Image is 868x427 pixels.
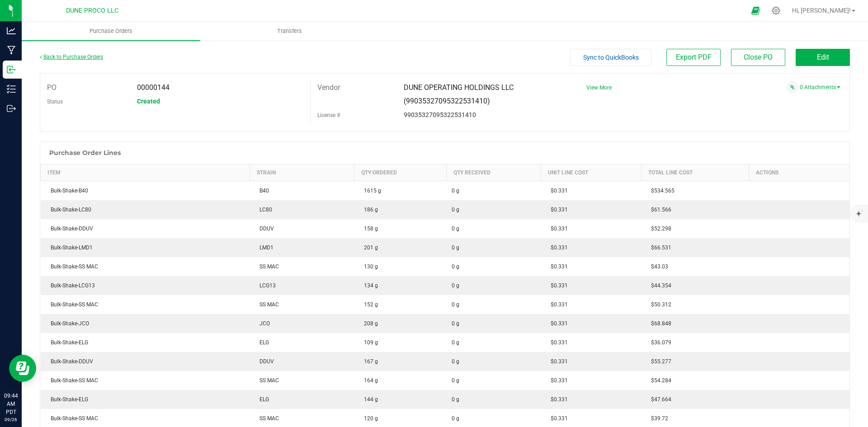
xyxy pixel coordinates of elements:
[359,396,378,403] span: 144 g
[646,396,671,403] span: $47.664
[46,187,245,195] div: Bulk-Shake-B40
[7,26,16,35] inline-svg: Analytics
[40,54,103,60] a: Back to Purchase Orders
[359,225,378,232] span: 158 g
[452,187,459,195] span: 0 g
[546,244,568,251] span: $0.331
[404,111,476,118] span: 99035327095322531410
[7,46,16,55] inline-svg: Manufacturing
[586,84,612,91] span: View More
[359,188,381,194] span: 1615 g
[546,301,568,308] span: $0.331
[46,376,245,385] div: Bulk-Shake-SS MAC
[66,7,118,14] span: DUNE PROCO LLC
[49,149,121,156] h1: Purchase Order Lines
[46,282,245,290] div: Bulk-Shake-LCG13
[796,49,850,66] button: Edit
[9,355,36,382] iframe: Resource center
[452,319,459,328] span: 0 g
[47,95,63,108] label: Status
[255,225,274,232] span: DDUV
[646,263,668,270] span: $43.03
[4,392,18,416] p: 09:44 AM PDT
[359,339,378,346] span: 109 g
[452,338,459,347] span: 0 g
[546,415,568,422] span: $0.331
[255,244,274,251] span: LMD1
[452,300,459,309] span: 0 g
[255,358,274,365] span: DDUV
[546,396,568,403] span: $0.331
[7,104,16,113] inline-svg: Outbound
[452,244,459,252] span: 0 g
[546,339,568,346] span: $0.331
[359,320,378,327] span: 208 g
[359,358,378,365] span: 167 g
[255,282,276,289] span: LCG13
[255,301,279,308] span: SS MAC
[731,49,785,66] button: Close PO
[255,415,279,422] span: SS MAC
[546,358,568,365] span: $0.331
[404,83,514,105] span: DUNE OPERATING HOLDINGS LLC (99035327095322531410)
[646,339,671,346] span: $36.079
[541,164,641,181] th: Unit Line Cost
[46,338,245,347] div: Bulk-Shake-ELG
[646,188,675,194] span: $534.565
[46,395,245,404] div: Bulk-Shake-ELG
[137,98,160,105] span: Created
[46,414,245,422] div: Bulk-Shake-SS MAC
[452,414,459,422] span: 0 g
[452,282,459,290] span: 0 g
[786,81,798,93] span: Attach a document
[255,396,269,403] span: ELG
[546,225,568,232] span: $0.331
[646,244,671,251] span: $66.531
[546,377,568,384] span: $0.331
[452,395,459,404] span: 0 g
[452,225,459,233] span: 0 g
[41,164,250,181] th: Item
[22,22,200,41] a: Purchase Orders
[7,84,16,94] inline-svg: Inventory
[354,164,446,181] th: Qty Ordered
[646,225,671,232] span: $52.298
[446,164,541,181] th: Qty Received
[792,7,851,14] span: Hi, [PERSON_NAME]!
[4,416,18,423] p: 09/26
[666,49,721,66] button: Export PDF
[359,282,378,289] span: 134 g
[46,357,245,366] div: Bulk-Shake-DDUV
[641,164,749,181] th: Total Line Cost
[583,54,639,61] span: Sync to QuickBooks
[546,188,568,194] span: $0.331
[452,263,459,271] span: 0 g
[570,49,651,66] button: Sync to QuickBooks
[77,27,145,35] span: Purchase Orders
[546,263,568,270] span: $0.331
[745,2,766,19] span: Open Ecommerce Menu
[47,81,57,94] label: PO
[46,263,245,271] div: Bulk-Shake-SS MAC
[46,225,245,233] div: Bulk-Shake-DDUV
[255,263,279,270] span: SS MAC
[255,339,269,346] span: ELG
[265,27,314,35] span: Transfers
[200,22,379,41] a: Transfers
[359,244,378,251] span: 201 g
[800,84,840,90] a: 0 Attachments
[255,206,272,213] span: LC80
[546,282,568,289] span: $0.331
[46,206,245,214] div: Bulk-Shake-LC80
[770,6,782,15] div: Manage settings
[46,300,245,309] div: Bulk-Shake-SS MAC
[359,263,378,270] span: 130 g
[676,53,712,61] span: Export PDF
[137,83,170,92] span: 00000144
[46,319,245,328] div: Bulk-Shake-JCO
[646,377,671,384] span: $54.284
[452,376,459,385] span: 0 g
[646,320,671,327] span: $68.848
[452,357,459,366] span: 0 g
[646,301,671,308] span: $50.312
